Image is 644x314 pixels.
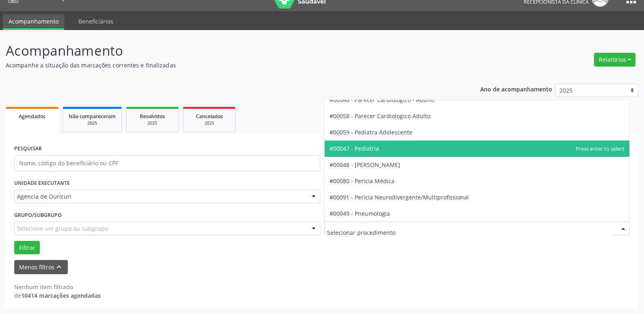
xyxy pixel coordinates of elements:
input: Selecionar procedimento [327,224,614,240]
label: UNIDADE EXECUTANTE [14,177,70,190]
div: 2025 [189,120,230,126]
span: #00048 - [PERSON_NAME] [330,161,400,169]
button: Filtrar [14,241,40,255]
div: de [14,291,101,300]
div: 2025 [69,120,116,126]
span: #00046 - Parecer Cardiologico - Adulto [330,96,434,104]
span: #00059 - Pediatra Adolescente [330,128,412,136]
span: Resolvidos [140,113,165,120]
div: Nenhum item filtrado [14,283,101,291]
label: PESQUISAR [14,143,42,155]
a: Acompanhamento [3,14,64,30]
div: 2025 [132,120,173,126]
p: Acompanhe a situação das marcações correntes e finalizadas [6,61,449,69]
button: Relatórios [594,53,635,67]
span: Cancelados [196,113,223,120]
button: Menos filtroskeyboard_arrow_up [14,260,68,274]
label: Grupo/Subgrupo [14,209,62,221]
strong: 10414 marcações agendadas [21,292,101,299]
span: #00091 - Perícia Neurodivergente/Multiprofissional [330,193,469,201]
i: keyboard_arrow_up [54,262,63,271]
span: #00080 - Perícia Médica [330,177,395,185]
span: Selecione um grupo ou subgrupo [17,224,108,233]
span: Agendados [19,113,46,120]
p: Ano de acompanhamento [480,84,552,94]
span: #00047 - Pediatria [330,145,379,152]
span: Não compareceram [69,113,116,120]
span: Agencia de Ouricuri [17,193,304,201]
input: Nome, código do beneficiário ou CPF [14,155,320,171]
span: #00058 - Parecer Cardiologico Adulto [330,112,430,120]
span: #00049 - Pneumologia [330,210,390,217]
p: Acompanhamento [6,41,449,61]
a: Beneficiários [73,14,119,28]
